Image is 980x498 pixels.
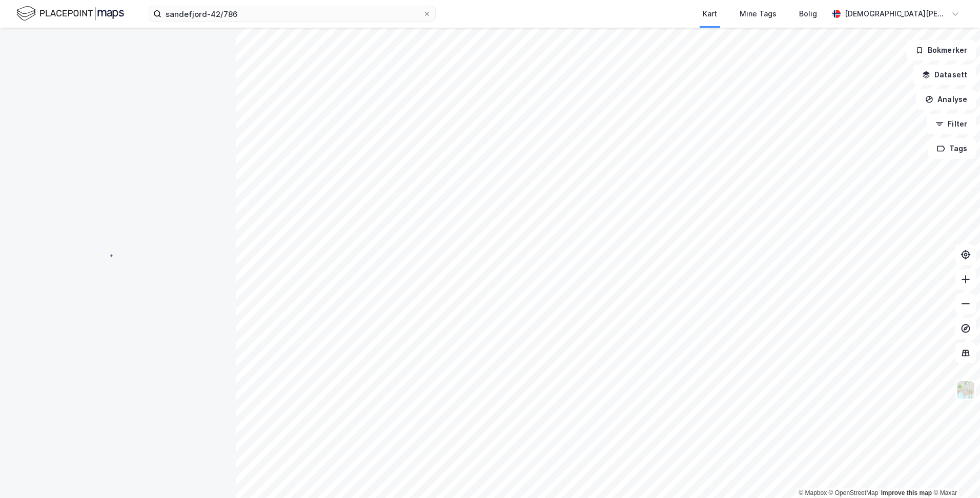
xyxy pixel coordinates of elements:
button: Tags [928,138,976,159]
button: Bokmerker [907,40,976,60]
button: Analyse [916,89,976,110]
a: Improve this map [881,489,932,496]
button: Datasett [913,65,976,85]
button: Filter [927,114,976,134]
div: Bolig [799,8,817,20]
a: Mapbox [799,489,827,496]
img: spinner.a6d8c91a73a9ac5275cf975e30b51cfb.svg [110,248,126,265]
div: Kontrollprogram for chat [929,449,980,498]
div: Mine Tags [740,8,777,20]
iframe: Chat Widget [929,449,980,498]
div: Kart [703,8,717,20]
a: OpenStreetMap [829,489,879,496]
img: logo.f888ab2527a4732fd821a326f86c7f29.svg [16,5,124,23]
img: Z [956,380,975,400]
div: [DEMOGRAPHIC_DATA][PERSON_NAME] [845,8,947,20]
input: Søk på adresse, matrikkel, gårdeiere, leietakere eller personer [161,6,423,22]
